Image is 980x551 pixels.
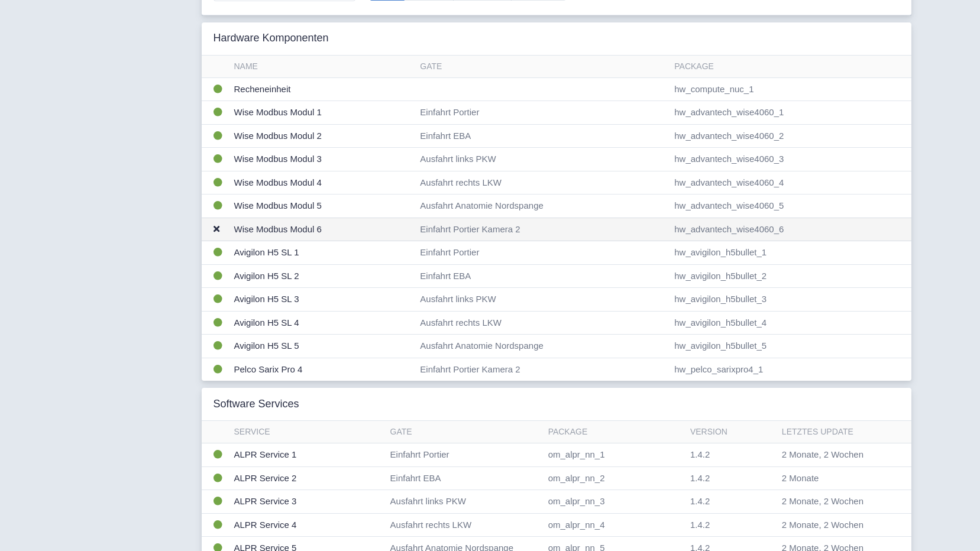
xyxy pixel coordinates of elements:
[229,443,386,467] td: ALPR Service 1
[415,288,669,312] td: Ausfahrt links PKW
[669,101,911,125] td: hw_advantech_wise4060_1
[669,148,911,171] td: hw_advantech_wise4060_3
[229,264,416,288] td: Avigilon H5 SL 2
[229,218,416,241] td: Wise Modbus Modul 6
[386,490,544,514] td: Ausfahrt links PKW
[229,195,416,218] td: Wise Modbus Modul 5
[229,421,386,443] th: Service
[777,513,891,537] td: 2 Monate, 2 Wochen
[386,443,544,467] td: Einfahrt Portier
[777,466,891,490] td: 2 Monate
[669,241,911,265] td: hw_avigilon_h5bullet_1
[544,513,685,537] td: om_alpr_nn_4
[415,241,669,265] td: Einfahrt Portier
[690,473,710,483] span: 1.4.2
[685,421,777,443] th: Version
[229,241,416,265] td: Avigilon H5 SL 1
[690,449,710,459] span: 1.4.2
[229,335,416,358] td: Avigilon H5 SL 5
[669,358,911,381] td: hw_pelco_sarixpro4_1
[544,490,685,514] td: om_alpr_nn_3
[229,311,416,335] td: Avigilon H5 SL 4
[690,496,710,506] span: 1.4.2
[669,311,911,335] td: hw_avigilon_h5bullet_4
[777,421,891,443] th: Letztes Update
[415,171,669,195] td: Ausfahrt rechts LKW
[415,124,669,148] td: Einfahrt EBA
[229,358,416,381] td: Pelco Sarix Pro 4
[777,443,891,467] td: 2 Monate, 2 Wochen
[669,335,911,358] td: hw_avigilon_h5bullet_5
[669,77,911,101] td: hw_compute_nuc_1
[229,124,416,148] td: Wise Modbus Modul 2
[229,77,416,101] td: Recheneinheit
[544,443,685,467] td: om_alpr_nn_1
[415,264,669,288] td: Einfahrt EBA
[415,195,669,218] td: Ausfahrt Anatomie Nordspange
[669,288,911,312] td: hw_avigilon_h5bullet_3
[544,421,685,443] th: Package
[386,421,544,443] th: Gate
[229,490,386,514] td: ALPR Service 3
[229,101,416,125] td: Wise Modbus Modul 1
[214,398,299,411] h3: Software Services
[229,171,416,195] td: Wise Modbus Modul 4
[386,513,544,537] td: Ausfahrt rechts LKW
[229,56,416,78] th: Name
[415,101,669,125] td: Einfahrt Portier
[415,311,669,335] td: Ausfahrt rechts LKW
[229,513,386,537] td: ALPR Service 4
[386,466,544,490] td: Einfahrt EBA
[229,288,416,312] td: Avigilon H5 SL 3
[415,335,669,358] td: Ausfahrt Anatomie Nordspange
[214,32,329,45] h3: Hardware Komponenten
[229,148,416,171] td: Wise Modbus Modul 3
[669,264,911,288] td: hw_avigilon_h5bullet_2
[415,148,669,171] td: Ausfahrt links PKW
[669,56,911,78] th: Package
[669,171,911,195] td: hw_advantech_wise4060_4
[669,195,911,218] td: hw_advantech_wise4060_5
[415,358,669,381] td: Einfahrt Portier Kamera 2
[777,490,891,514] td: 2 Monate, 2 Wochen
[415,218,669,241] td: Einfahrt Portier Kamera 2
[669,218,911,241] td: hw_advantech_wise4060_6
[544,466,685,490] td: om_alpr_nn_2
[229,466,386,490] td: ALPR Service 2
[669,124,911,148] td: hw_advantech_wise4060_2
[415,56,669,78] th: Gate
[690,520,710,530] span: 1.4.2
